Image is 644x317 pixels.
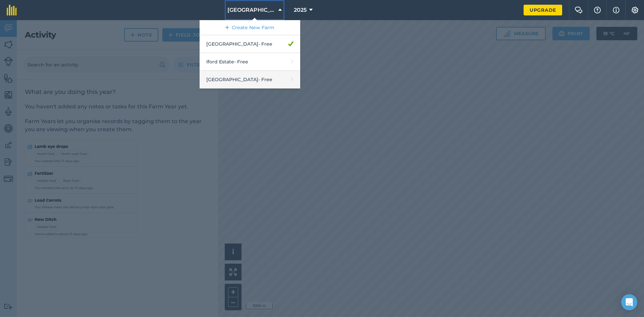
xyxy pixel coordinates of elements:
[294,6,307,14] span: 2025
[200,35,300,53] a: [GEOGRAPHIC_DATA]- Free
[613,6,620,14] img: svg+xml;base64,PHN2ZyB4bWxucz0iaHR0cDovL3d3dy53My5vcmcvMjAwMC9zdmciIHdpZHRoPSIxNyIgaGVpZ2h0PSIxNy...
[575,7,583,13] img: Two speech bubbles overlapping with the left bubble in the forefront
[593,7,601,13] img: A question mark icon
[200,53,300,71] a: Iford Estate- Free
[227,6,276,14] span: [GEOGRAPHIC_DATA]
[524,5,562,15] a: Upgrade
[200,71,300,89] a: [GEOGRAPHIC_DATA]- Free
[631,7,639,13] img: A cog icon
[200,20,300,35] a: Create New Farm
[621,294,637,310] div: Open Intercom Messenger
[7,5,17,15] img: fieldmargin Logo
